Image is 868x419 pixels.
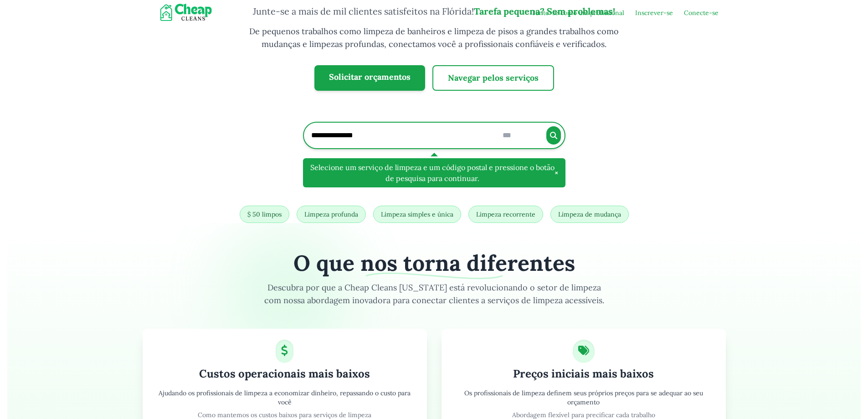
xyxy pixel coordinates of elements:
font: De pequenos trabalhos como limpeza de banheiros e limpeza de pisos a grandes trabalhos como mudan... [249,26,619,49]
font: Descubra por que a Cheap Cleans [US_STATE] está revolucionando o setor de limpeza com nossa abord... [264,282,604,305]
font: Abordagem flexível para precificar cada trabalho [512,411,655,419]
button: × [555,167,558,178]
button: Limpeza de mudança [550,206,629,223]
font: Inscrever-se [635,9,673,17]
font: $ 50 limpos [247,210,282,218]
font: Solicitar orçamentos [329,72,411,82]
button: Limpeza profunda [297,206,366,223]
font: Os profissionais de limpeza definem seus próprios preços para se adequar ao seu orçamento [464,389,703,406]
font: Junte-se como um profissional [533,9,624,17]
button: Limpeza simples e única [373,206,461,223]
font: Limpeza simples e única [381,210,453,218]
font: Custos operacionais mais baixos [199,367,370,381]
font: Selecione um serviço de limpeza e um código postal e pressione o botão de pesquisa para continuar. [310,163,555,183]
font: Limpeza profunda [304,210,358,218]
a: Navegar pelos serviços [432,65,554,91]
font: Preços iniciais mais baixos [513,367,654,381]
font: Ajudando os profissionais de limpeza a economizar dinheiro, repassando o custo para você [159,389,411,406]
font: × [555,168,558,177]
font: Limpeza recorrente [476,210,535,218]
a: Conecte-se [684,8,719,17]
font: Limpeza de mudança [558,210,621,218]
font: Como mantemos os custos baixos para serviços de limpeza [198,411,371,419]
button: $ 50 limpos [240,206,289,223]
a: Junte-se como um profissional [533,8,624,17]
font: O que nos torna diferentes [293,249,575,277]
a: Solicitar orçamentos [314,65,425,91]
font: Conecte-se [684,9,719,17]
img: Limpeza barata na Flórida [150,4,226,22]
a: Inscrever-se [635,8,673,17]
font: Navegar pelos serviços [448,72,539,83]
button: Limpeza recorrente [468,206,543,223]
